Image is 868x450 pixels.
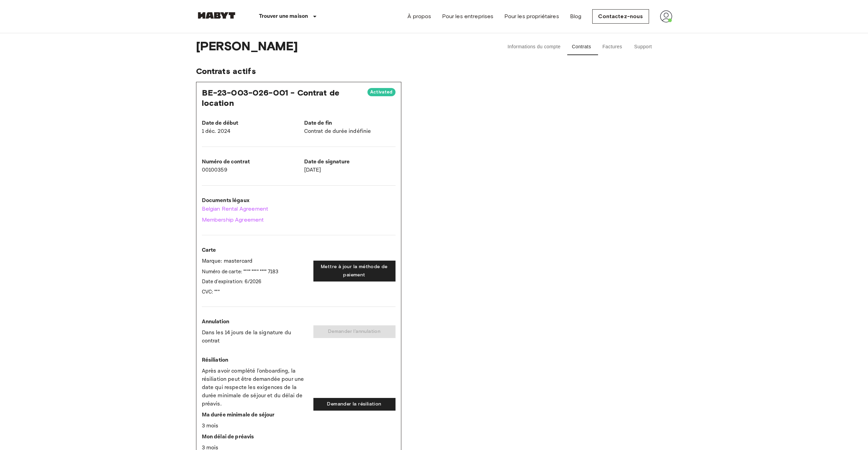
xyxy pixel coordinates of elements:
[202,257,308,265] p: Marque: mastercard
[628,39,659,55] button: Support
[202,205,396,213] a: Belgian Rental Agreement
[196,39,483,55] span: [PERSON_NAME]
[202,88,340,108] span: BE-23-003-026-001 - Contrat de location
[592,9,649,24] a: Contactez-nous
[202,329,302,345] p: Dans les 14 jours de la signature du contrat
[502,39,566,55] button: Informations du compte
[504,12,559,21] a: Pour les propriétaires
[202,367,308,408] p: Après avoir complété l'onboarding, la résiliation peut être demandée pour une date qui respecte l...
[202,166,293,174] p: 00100359
[304,166,396,174] p: [DATE]
[597,39,628,55] button: Factures
[304,127,396,136] p: Contrat de durée indéfinie
[442,12,493,21] a: Pour les entreprises
[304,119,396,127] p: Date de fin
[367,89,395,96] span: Activated
[202,422,308,430] p: 3 mois
[407,12,431,21] a: À propos
[202,278,308,285] p: Date d'expiration: 6/2026
[202,433,308,441] p: Mon délai de préavis
[202,119,293,127] p: Date de début
[570,12,582,21] a: Blog
[660,10,672,23] img: avatar
[313,398,396,411] button: Demander la résiliation
[566,39,597,55] button: Contrats
[259,12,308,21] p: Trouver une maison
[202,127,293,136] p: 1 déc. 2024
[202,356,308,364] p: Résiliation
[196,12,237,19] img: Habyt
[202,216,396,224] a: Membership Agreement
[196,66,672,76] span: Contrats actifs
[313,261,396,282] button: Mettre à jour la méthode de paiement
[202,158,293,166] p: Numéro de contrat
[202,411,308,419] p: Ma durée minimale de séjour
[202,318,302,326] p: Annulation
[304,158,396,166] p: Date de signature
[202,197,396,205] p: Documents légaux
[202,246,308,254] p: Carte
